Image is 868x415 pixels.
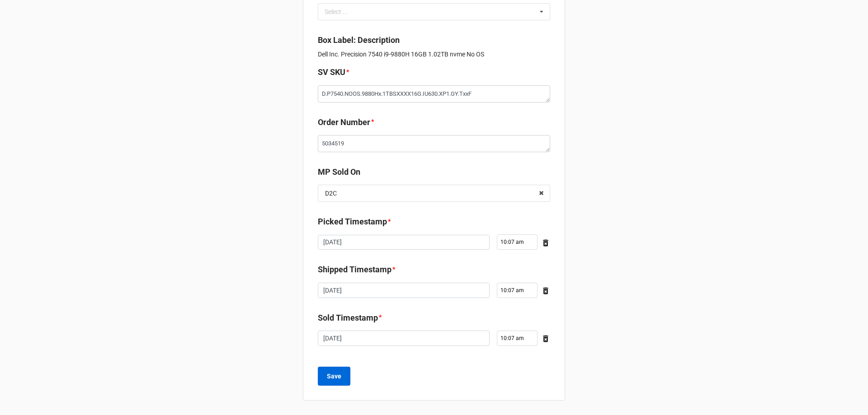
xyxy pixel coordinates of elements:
[318,66,345,79] label: SV SKU
[318,166,360,178] label: MP Sold On
[497,331,538,346] input: Time
[318,50,550,59] p: Dell Inc. Precision 7540 i9-9880H 16GB 1.02TB nvme No OS
[318,367,350,386] button: Save
[318,283,490,298] input: Date
[318,263,392,276] label: Shipped Timestamp
[318,312,378,324] label: Sold Timestamp
[327,372,341,381] b: Save
[318,35,400,45] b: Box Label: Description
[318,116,370,129] label: Order Number
[318,135,550,152] textarea: 5034519
[318,235,490,250] input: Date
[325,190,337,196] div: D2C
[497,283,538,298] input: Time
[318,215,387,228] label: Picked Timestamp
[318,85,550,103] textarea: D.P7540.NOOS.9880Hx.1TBSXXXX16G.IU630.XP1.GY.TxxF
[322,6,361,17] div: Select ...
[318,331,490,346] input: Date
[497,234,538,250] input: Time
